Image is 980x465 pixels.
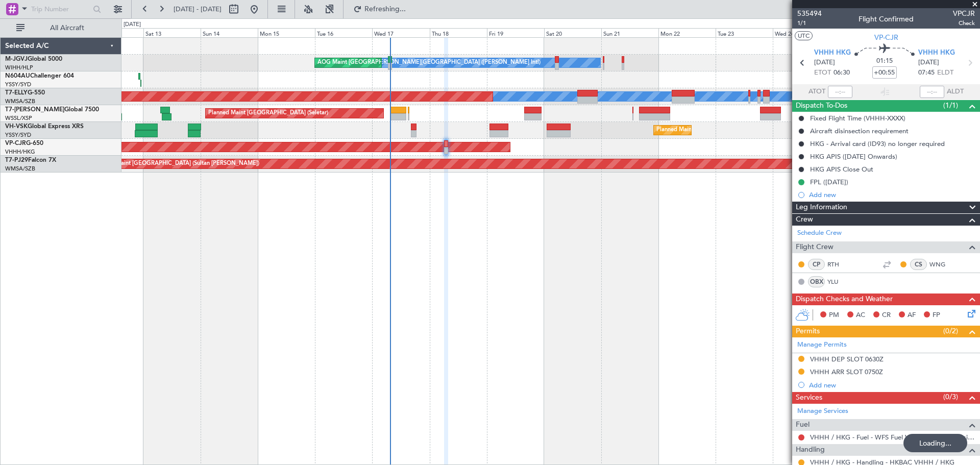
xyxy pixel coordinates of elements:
a: Manage Services [797,406,848,417]
span: VHHH HKG [814,48,851,58]
a: WMSA/SZB [5,97,35,105]
span: AC [856,310,865,321]
div: Mon 22 [658,28,716,37]
a: VP-CJRG-650 [5,140,43,146]
div: VHHH ARR SLOT 0750Z [810,368,883,376]
a: VHHH / HKG - Fuel - WFS Fuel VHHH / HKG (EJ Asia Only) [810,433,975,442]
span: T7-ELLY [5,90,28,96]
div: OBX [808,276,825,287]
span: (0/3) [943,391,958,402]
span: Crew [796,214,813,226]
span: N604AU [5,73,30,79]
a: T7-ELLYG-550 [5,90,45,96]
span: 06:30 [834,68,850,78]
span: VPCJR [953,8,975,19]
a: WSSL/XSP [5,114,32,122]
a: Schedule Crew [797,228,842,238]
span: ALDT [947,87,964,97]
div: Planned Maint [GEOGRAPHIC_DATA] (Seletar) [208,106,328,121]
span: Flight Crew [796,241,834,253]
div: [DATE] [124,20,141,29]
span: CR [882,310,891,321]
a: T7-[PERSON_NAME]Global 7500 [5,107,99,113]
span: Fuel [796,419,810,431]
span: M-JGVJ [5,56,28,62]
span: ATOT [808,87,825,97]
div: VHHH DEP SLOT 0630Z [810,355,884,363]
div: Aircraft disinsection requirement [810,127,909,135]
a: VHHH/HKG [5,148,35,156]
a: VH-VSKGlobal Express XRS [5,124,84,130]
span: 1/1 [797,19,822,28]
span: T7-[PERSON_NAME] [5,107,64,113]
a: N604AUChallenger 604 [5,73,74,79]
span: [DATE] [814,58,835,68]
a: YLU [827,277,850,286]
div: Tue 23 [716,28,773,37]
span: Check [953,19,975,28]
div: Planned Maint [GEOGRAPHIC_DATA] (Sultan [PERSON_NAME]) [93,156,259,172]
input: --:-- [828,86,852,98]
a: YSSY/SYD [5,81,31,88]
div: Wed 17 [372,28,429,37]
div: Sat 13 [143,28,201,37]
div: Add new [809,190,975,199]
div: Planned Maint Sydney ([PERSON_NAME] Intl) [656,123,775,138]
div: CP [808,259,825,270]
span: (0/2) [943,326,958,336]
span: ELDT [937,68,953,78]
div: Mon 15 [258,28,315,37]
span: Refreshing... [364,6,407,13]
div: HKG APIS ([DATE] Onwards) [810,152,897,161]
div: FPL ([DATE]) [810,178,848,186]
span: [DATE] - [DATE] [174,5,222,14]
div: Fixed Flight Time (VHHH-XXXX) [810,114,905,123]
a: YSSY/SYD [5,131,31,139]
div: AOG Maint [GEOGRAPHIC_DATA] ([PERSON_NAME] Intl) [317,55,468,70]
a: RTH [827,260,850,269]
a: T7-PJ29Falcon 7X [5,157,56,163]
button: UTC [795,31,813,40]
div: Tue 16 [315,28,372,37]
span: 01:15 [876,56,893,66]
div: Sun 14 [201,28,258,37]
div: HKG APIS Close Out [810,165,873,174]
div: Sat 20 [544,28,601,37]
div: Thu 18 [430,28,487,37]
span: Permits [796,326,820,337]
span: Leg Information [796,202,847,213]
input: Trip Number [31,2,90,17]
button: All Aircraft [11,20,111,36]
div: Wed 24 [773,28,830,37]
a: WIHH/HLP [5,64,33,71]
span: All Aircraft [27,25,108,32]
a: M-JGVJGlobal 5000 [5,56,62,62]
span: (1/1) [943,100,958,111]
span: T7-PJ29 [5,157,28,163]
span: VHHH HKG [918,48,955,58]
span: FP [933,310,940,321]
span: Dispatch To-Dos [796,100,847,112]
span: Services [796,392,822,404]
div: Loading... [903,434,967,452]
a: WNG [929,260,952,269]
span: PM [829,310,839,321]
span: Handling [796,444,825,456]
div: HKG - Arrival card (ID93) no longer required [810,139,945,148]
a: Manage Permits [797,340,847,350]
a: WMSA/SZB [5,165,35,173]
div: CS [910,259,927,270]
div: Flight Confirmed [859,14,914,25]
div: Add new [809,381,975,389]
div: Sun 21 [601,28,658,37]
span: VP-CJR [5,140,26,146]
div: Fri 19 [487,28,544,37]
span: VP-CJR [874,32,898,43]
span: Dispatch Checks and Weather [796,293,893,305]
span: ETOT [814,68,831,78]
span: [DATE] [918,58,939,68]
button: Refreshing... [349,1,410,17]
span: AF [908,310,916,321]
div: [PERSON_NAME][GEOGRAPHIC_DATA] ([PERSON_NAME] Intl) [375,55,541,70]
span: 535494 [797,8,822,19]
